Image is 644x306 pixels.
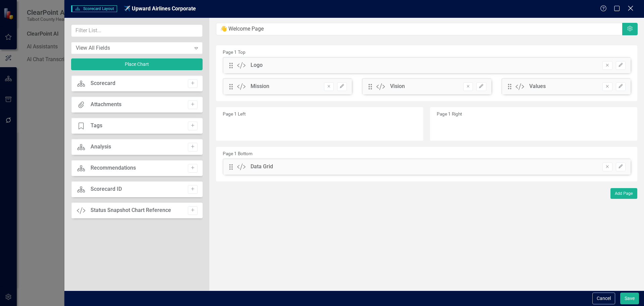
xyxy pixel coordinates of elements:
span: Scorecard Layout [71,5,117,12]
div: Scorecard ID [91,185,122,193]
small: Page 1 Right [437,111,462,117]
div: Attachments [91,101,121,108]
div: Scorecard [91,80,115,87]
button: Place Chart [71,58,203,70]
div: Logo [251,61,263,69]
button: Cancel [592,293,615,304]
div: View All Fields [76,44,191,52]
button: Save [620,293,639,304]
span: ✈️ Upward Airlines Corporate [124,5,196,12]
input: Filter List... [71,25,203,37]
div: Vision [390,83,405,90]
div: Values [529,83,546,90]
small: Page 1 Top [223,49,246,55]
input: Layout Name [216,23,623,35]
div: Tags [91,122,102,130]
div: Status Snapshot Chart Reference [91,207,171,214]
div: Analysis [91,143,111,151]
div: Mission [251,83,269,90]
div: Recommendations [91,164,136,172]
small: Page 1 Left [223,111,246,117]
button: Add Page [610,188,637,199]
div: Data Grid [251,163,273,171]
small: Page 1 Bottom [223,151,253,156]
